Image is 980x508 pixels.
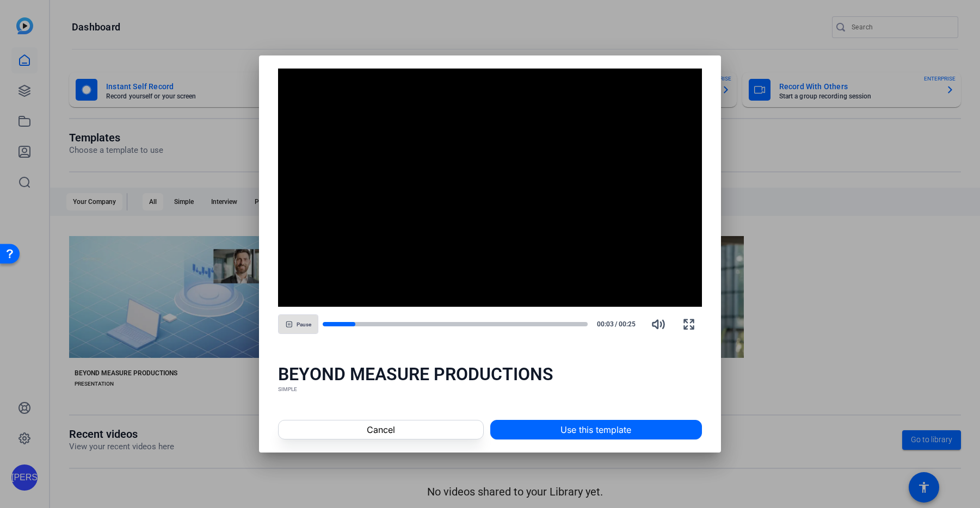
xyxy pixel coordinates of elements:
button: Fullscreen [676,311,702,337]
button: Mute [645,311,671,337]
button: Pause [278,314,318,334]
div: / [592,319,641,329]
button: Use this template [490,420,702,439]
span: 00:03 [592,319,614,329]
div: Video Player [278,69,702,307]
div: SIMPLE [278,385,702,394]
div: BEYOND MEASURE PRODUCTIONS [278,363,702,385]
span: Use this template [560,423,631,436]
span: 00:25 [619,319,641,329]
button: Cancel [278,420,483,439]
span: Pause [297,321,311,328]
span: Cancel [367,423,395,436]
